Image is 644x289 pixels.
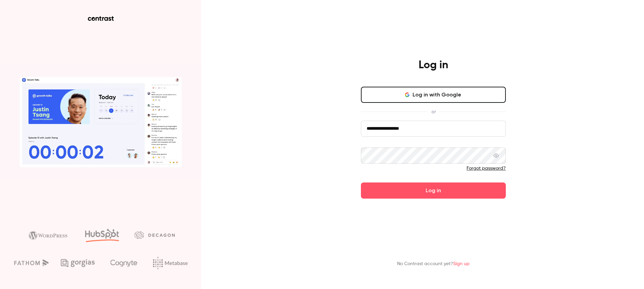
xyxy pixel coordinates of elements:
[135,231,175,239] img: decagon
[467,166,506,171] a: Forgot password?
[453,261,470,266] a: Sign up
[419,58,448,72] h4: Log in
[428,108,439,115] span: or
[361,87,506,103] button: Log in with Google
[397,260,470,267] p: No Contrast account yet?
[361,182,506,199] button: Log in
